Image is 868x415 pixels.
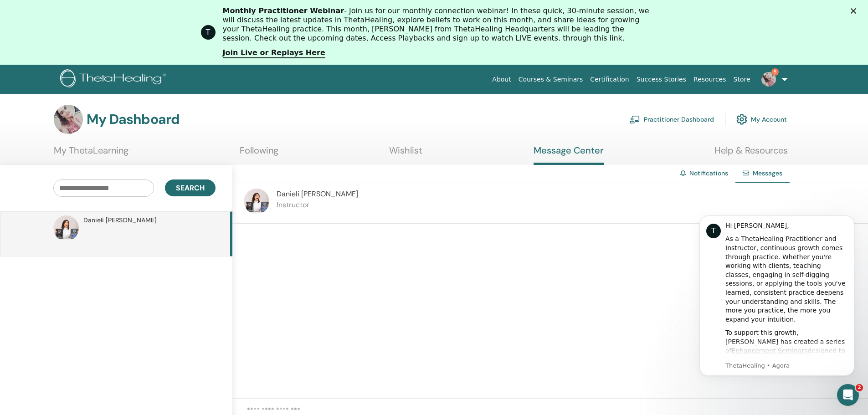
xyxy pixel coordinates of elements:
span: Search [176,183,205,193]
div: - Join us for our monthly connection webinar! In these quick, 30-minute session, we will discuss ... [223,6,653,43]
span: Danieli [PERSON_NAME] [277,189,358,199]
a: Courses & Seminars [515,71,587,88]
span: 5 [771,68,779,76]
a: My Account [736,109,787,129]
img: default.jpg [761,72,776,87]
a: Join Live or Replays Here [223,48,325,58]
a: Message Center [534,145,604,165]
iframe: Intercom live chat [837,384,859,406]
span: 2 [856,384,863,391]
a: Success Stories [633,71,690,88]
div: Profile image for ThetaHealing [201,25,216,40]
iframe: Intercom notifications mensagem [686,202,868,390]
img: default.jpg [244,189,269,214]
a: Store [730,71,754,88]
span: Danieli [PERSON_NAME] [83,215,157,225]
img: logo.png [60,69,169,90]
h3: My Dashboard [87,111,180,128]
span: Messages [753,169,782,177]
img: cog.svg [736,112,747,127]
a: Help & Resources [714,145,788,163]
div: Fechar [851,8,860,14]
a: Practitioner Dashboard [629,109,714,129]
div: To support this growth, [PERSON_NAME] has created a series of designed to help you refine your kn... [40,127,162,225]
a: Notifications [689,169,728,177]
a: Resources [690,71,730,88]
a: Certification [586,71,632,88]
img: default.jpg [54,105,83,134]
a: Enhancement Seminars [46,145,122,153]
a: 5 [754,65,791,94]
a: Following [240,145,278,163]
img: default.jpg [53,215,79,241]
b: Monthly Practitioner Webinar [223,6,344,15]
a: My ThetaLearning [54,145,128,163]
p: Instructor [277,200,358,210]
button: Search [165,179,216,196]
a: About [488,71,514,88]
p: Message from ThetaHealing, sent Agora [40,160,162,168]
img: chalkboard-teacher.svg [629,115,640,123]
a: Wishlist [389,145,422,163]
